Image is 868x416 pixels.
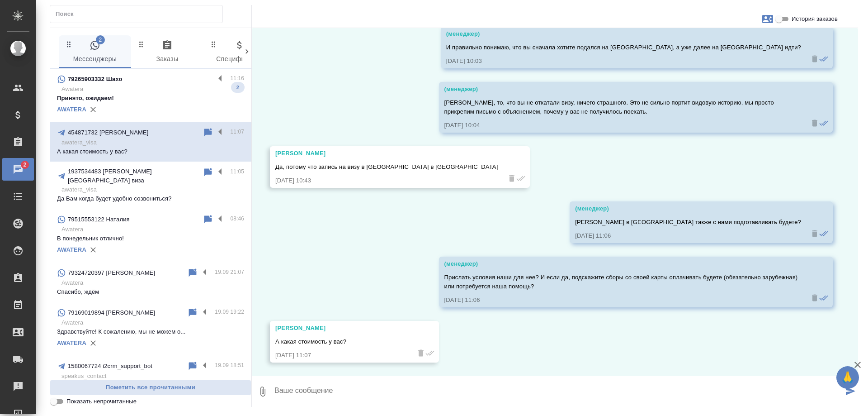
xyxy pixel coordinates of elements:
p: Да Вам когда будет удобно созвониться? [57,194,244,203]
div: 1580067724 i2crm_support_bot19.09 18:51speakus_contactМарио i2crm: Все еще ждем ваш ответ, что... [50,355,251,395]
p: 1937534483 [PERSON_NAME] [GEOGRAPHIC_DATA] виза [68,167,203,185]
p: 454871732 [PERSON_NAME] [68,128,148,137]
svg: Зажми и перетащи, чтобы поменять порядок вкладок [65,40,73,48]
span: 2 [96,35,105,44]
div: [PERSON_NAME] [275,324,407,333]
p: Awatera [61,85,244,94]
span: История заказов [792,14,838,24]
p: Awatera [61,225,244,234]
p: 19.09 21:07 [215,268,244,277]
span: 2 [231,83,245,92]
div: Пометить непрочитанным [203,214,213,225]
span: Прислать условия наши для нее? И если да, подскажите сборы со своей карты оплачивать будете (обяз... [444,274,800,290]
button: Пометить все прочитанными [50,380,251,396]
p: 08:46 [230,214,244,223]
span: [PERSON_NAME], то, что вы не откатали визу, ничего страшного. Это не сильно портит видовую истори... [444,99,776,115]
span: А какая стоимость у вас? [275,338,346,345]
span: [PERSON_NAME] в [GEOGRAPHIC_DATA] также с нами подготавливать будете? [575,219,801,225]
p: 19.09 19:22 [215,307,244,316]
p: Awatera [61,278,244,287]
span: Да, потому что запись на визу в [GEOGRAPHIC_DATA] в [GEOGRAPHIC_DATA] [275,163,498,170]
div: Пометить непрочитанным [187,361,198,372]
span: Заказы [137,40,198,65]
p: awatera_visa [61,185,244,194]
button: Заявки [757,8,778,30]
span: И правильно понимаю, что вы сначала хотите подался на [GEOGRAPHIC_DATA], а уже далее на [GEOGRAPH... [446,44,801,51]
p: 11:16 [230,74,244,83]
button: Удалить привязку [86,243,100,257]
p: Спасибо, ждём [57,287,244,296]
div: 454871732 [PERSON_NAME]11:07awatera_visaА какая стоимость у вас? [50,122,251,162]
p: 79324720397 [PERSON_NAME] [68,268,155,277]
div: [PERSON_NAME] [275,149,498,158]
p: 11:07 [230,127,244,136]
div: Пометить непрочитанным [187,268,198,278]
p: 1580067724 i2crm_support_bot [68,362,152,371]
a: AWATERA [57,106,86,113]
span: 🙏 [840,368,855,387]
div: (менеджер) [446,29,801,38]
a: AWATERA [57,339,86,346]
div: 79324720397 [PERSON_NAME]19.09 21:07AwateraСпасибо, ждём [50,262,251,302]
button: Удалить привязку [86,103,100,116]
p: В понедельник отлично! [57,234,244,243]
div: (менеджер) [575,204,801,213]
div: 79515553122 Наталия08:46AwateraВ понедельник отлично!AWATERA [50,209,251,262]
input: Поиск [56,8,222,20]
div: Пометить непрочитанным [203,127,213,138]
div: [DATE] 10:03 [446,57,801,66]
a: 2 [2,158,34,181]
a: AWATERA [57,246,86,253]
div: 1937534483 [PERSON_NAME] [GEOGRAPHIC_DATA] виза11:05awatera_visaДа Вам когда будет удобно созвони... [50,162,251,209]
p: 19.09 18:51 [215,361,244,370]
div: [DATE] 11:07 [275,351,407,360]
span: Мессенджеры [64,40,126,65]
p: 79265903332 Шахо [68,75,123,84]
p: Awatera [61,318,244,327]
div: [DATE] 10:43 [275,176,498,185]
span: Пометить все прочитанными [55,383,246,393]
div: 79169019894 [PERSON_NAME]19.09 19:22AwateraЗдравствуйте! К сожалению, мы не можем о...AWATERA [50,302,251,355]
div: [DATE] 11:06 [444,296,802,305]
div: (менеджер) [444,85,802,94]
p: Принято, ожидаем! [57,94,244,103]
button: Удалить привязку [86,336,100,350]
div: (менеджер) [444,259,802,268]
p: 11:05 [230,167,244,176]
span: Показать непрочитанные [66,397,137,406]
svg: Зажми и перетащи, чтобы поменять порядок вкладок [209,40,218,48]
p: speakus_contact [61,372,244,381]
div: Пометить непрочитанным [187,307,198,318]
svg: Зажми и перетащи, чтобы поменять порядок вкладок [137,40,146,48]
button: 🙏 [836,366,859,389]
p: Здравствуйте! К сожалению, мы не можем о... [57,327,244,336]
p: awatera_visa [61,138,244,147]
span: Спецификации [209,40,270,65]
span: 2 [18,160,32,169]
p: А какая стоимость у вас? [57,147,244,156]
p: 79515553122 Наталия [68,215,130,224]
p: 79169019894 [PERSON_NAME] [68,308,155,317]
div: Пометить непрочитанным [203,167,213,178]
div: [DATE] 11:06 [575,231,801,240]
div: 79265903332 Шахо11:16AwateraПринято, ожидаем!2AWATERA [50,68,251,122]
div: [DATE] 10:04 [444,121,802,130]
